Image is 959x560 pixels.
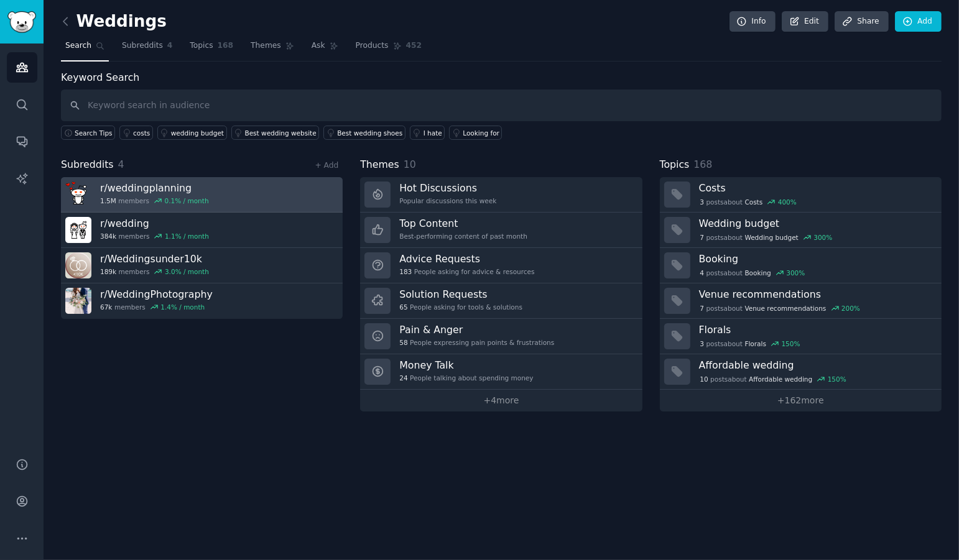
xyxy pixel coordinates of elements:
div: post s about [699,267,807,278]
h3: r/ weddingplanning [100,181,209,195]
span: Subreddits [61,157,114,173]
h3: Venue recommendations [699,288,933,301]
span: 168 [693,158,712,170]
span: Subreddits [122,40,163,52]
div: 3.0 % / month [165,267,209,276]
h3: Top Content [399,217,527,230]
a: Money Talk24People talking about spending money [360,354,642,390]
span: 1.5M [100,196,116,205]
h3: Advice Requests [399,252,534,265]
div: 1.4 % / month [160,303,205,311]
h3: Florals [699,323,933,336]
span: 10 [700,375,708,383]
a: costs [119,126,153,140]
a: r/weddingplanning1.5Mmembers0.1% / month [61,177,343,213]
span: 7 [700,233,704,242]
span: 4 [167,40,173,52]
div: wedding budget [171,129,224,137]
span: Search Tips [75,129,113,137]
h3: Wedding budget [699,217,933,230]
div: Best wedding website [245,129,317,137]
input: Keyword search in audience [61,90,942,121]
a: Ask [307,36,343,62]
div: members [100,267,209,276]
a: Top ContentBest-performing content of past month [360,213,642,248]
span: Topics [660,157,690,173]
h3: Affordable wedding [699,359,933,372]
span: Florals [745,339,767,348]
div: People expressing pain points & frustrations [399,338,554,347]
h3: r/ wedding [100,217,209,230]
span: Affordable wedding [749,375,812,383]
span: Booking [745,269,771,277]
span: 10 [404,158,416,170]
span: 189k [100,267,116,276]
span: Wedding budget [745,233,799,242]
h3: Solution Requests [399,288,522,301]
h3: Pain & Anger [399,323,554,336]
label: Keyword Search [61,71,139,83]
div: post s about [699,196,798,208]
span: 4 [700,269,704,277]
span: 452 [406,40,422,52]
div: 0.1 % / month [165,196,209,205]
div: 1.1 % / month [165,232,209,241]
a: Advice Requests183People asking for advice & resources [360,248,642,283]
img: Weddingsunder10k [65,252,91,278]
a: Add [895,11,942,32]
a: I hate [410,126,445,140]
div: Looking for [463,129,499,137]
a: Looking for [449,126,502,140]
div: 300 % [813,233,832,242]
div: post s about [699,338,802,349]
img: GummySearch logo [7,11,36,33]
h3: Money Talk [399,359,533,372]
h3: r/ Weddingsunder10k [100,252,209,265]
img: WeddingPhotography [65,288,91,314]
img: wedding [65,217,91,243]
div: costs [133,129,150,137]
div: Popular discussions this week [399,196,496,205]
span: 183 [399,267,412,276]
span: 3 [700,339,704,348]
span: 65 [399,303,407,311]
a: Share [835,11,888,32]
a: r/WeddingPhotography67kmembers1.4% / month [61,283,343,319]
div: post s about [699,232,834,243]
div: Best wedding shoes [337,129,402,137]
a: Affordable wedding10postsaboutAffordable wedding150% [660,354,942,390]
a: Products452 [351,36,426,62]
div: post s about [699,374,848,385]
a: Search [61,36,109,62]
a: r/Weddingsunder10k189kmembers3.0% / month [61,248,343,283]
a: Info [730,11,776,32]
a: Best wedding shoes [323,126,405,140]
a: +4more [360,390,642,411]
div: People talking about spending money [399,374,533,382]
span: 58 [399,338,407,347]
span: 168 [218,40,234,52]
a: Costs3postsaboutCosts400% [660,177,942,213]
div: 150 % [828,375,846,383]
a: Solution Requests65People asking for tools & solutions [360,283,642,319]
a: Edit [782,11,828,32]
div: 300 % [786,269,805,277]
a: Best wedding website [231,126,320,140]
span: Topics [190,40,213,52]
span: 7 [700,304,704,313]
span: 3 [700,198,704,206]
div: 200 % [841,304,860,313]
a: Pain & Anger58People expressing pain points & frustrations [360,319,642,354]
span: 24 [399,374,407,382]
h2: Weddings [61,12,167,32]
div: I hate [424,129,442,137]
span: Search [65,40,91,52]
h3: r/ WeddingPhotography [100,288,213,301]
span: 384k [100,232,116,241]
a: Topics168 [185,36,238,62]
a: + Add [315,161,338,170]
div: 150 % [782,339,800,348]
div: Best-performing content of past month [399,232,527,241]
h3: Booking [699,252,933,265]
span: Ask [312,40,325,52]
